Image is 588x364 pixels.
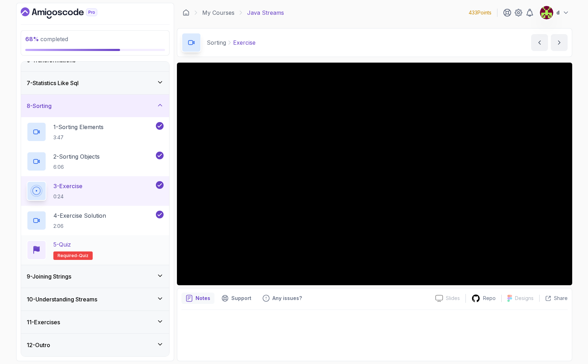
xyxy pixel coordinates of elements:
button: 5-QuizRequired-quiz [27,240,164,260]
p: Slides [446,295,460,302]
a: Dashboard [21,7,113,19]
p: Java Streams [247,8,284,17]
button: 10-Understanding Streams [21,288,169,311]
span: completed [25,36,68,43]
p: 2:06 [53,223,106,230]
p: Repo [483,295,496,302]
button: Feedback button [258,293,306,304]
h3: 10 - Understanding Streams [27,295,97,304]
p: Exercise [233,38,256,47]
a: Dashboard [183,9,190,16]
button: next content [551,34,568,51]
p: 5 - Quiz [53,240,71,249]
span: quiz [79,253,88,258]
button: 1-Sorting Elements3:47 [27,122,164,142]
button: 9-Joining Strings [21,265,169,288]
button: Share [539,295,568,302]
button: notes button [181,293,214,304]
p: 6:06 [53,164,100,171]
p: Designs [515,295,534,302]
h3: 9 - Joining Strings [27,272,71,281]
p: Sorting [207,38,226,47]
h3: 12 - Outro [27,341,50,349]
p: Share [554,295,568,302]
p: d [556,9,560,16]
p: 0:24 [53,193,82,200]
button: 8-Sorting [21,95,169,117]
p: Any issues? [272,295,302,302]
button: 2-Sorting Objects6:06 [27,152,164,171]
iframe: 3 - Exercise [177,63,572,285]
p: 3:47 [53,134,104,141]
button: Support button [217,293,256,304]
a: My Courses [202,8,234,17]
button: 7-Statistics Like Sql [21,72,169,94]
button: 11-Exercises [21,311,169,333]
span: Required- [58,253,79,258]
img: user profile image [540,6,553,19]
p: 1 - Sorting Elements [53,123,104,131]
button: 4-Exercise Solution2:06 [27,211,164,230]
p: 2 - Sorting Objects [53,152,100,161]
p: Notes [196,295,210,302]
h3: 8 - Sorting [27,102,52,110]
h3: 7 - Statistics Like Sql [27,79,79,87]
p: 433 Points [469,9,491,16]
button: 3-Exercise0:24 [27,181,164,201]
h3: 11 - Exercises [27,318,60,326]
button: user profile imaged [540,6,569,20]
span: 68 % [25,36,39,43]
p: 4 - Exercise Solution [53,211,106,220]
p: 3 - Exercise [53,182,82,190]
button: previous content [531,34,548,51]
a: Repo [466,294,501,303]
p: Support [231,295,251,302]
button: 12-Outro [21,334,169,356]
